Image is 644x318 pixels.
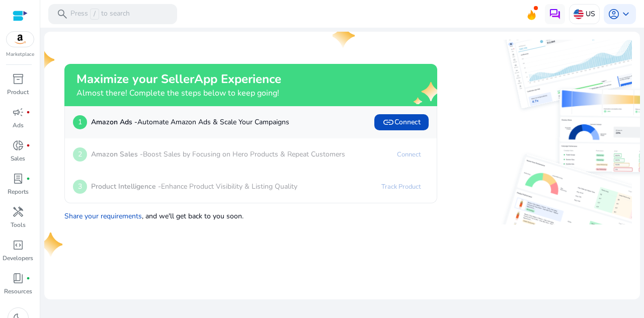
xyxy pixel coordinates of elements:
[12,206,24,218] span: handyman
[56,8,68,20] span: search
[40,232,64,257] img: one-star.svg
[11,220,26,229] p: Tools
[4,287,32,296] p: Resources
[8,187,29,196] p: Reports
[91,149,143,159] b: Amazon Sales -
[26,177,30,181] span: fiber_manual_record
[7,88,29,97] p: Product
[374,114,429,130] button: linkConnect
[26,110,30,114] span: fiber_manual_record
[333,24,357,48] img: one-star.svg
[91,117,137,127] b: Amazon Ads -
[32,48,56,72] img: one-star.svg
[64,207,437,221] p: , and we'll get back to you soon.
[70,9,130,20] p: Press to search
[12,173,24,185] span: lab_profile
[12,73,24,85] span: inventory_2
[6,51,34,58] p: Marketplace
[26,276,30,280] span: fiber_manual_record
[73,180,87,194] p: 3
[12,239,24,251] span: code_blocks
[90,9,99,20] span: /
[13,121,24,130] p: Ads
[12,139,24,151] span: donut_small
[608,8,620,20] span: account_circle
[373,179,429,195] a: Track Product
[12,272,24,284] span: book_4
[382,116,421,128] span: Connect
[76,72,281,87] h2: Maximize your SellerApp Experience
[91,181,297,192] p: Enhance Product Visibility & Listing Quality
[73,115,87,129] p: 1
[91,149,345,160] p: Boost Sales by Focusing on Hero Products & Repeat Customers
[91,117,289,127] p: Automate Amazon Ads & Scale Your Campaigns
[620,8,632,20] span: keyboard_arrow_down
[76,89,281,98] h4: Almost there! Complete the steps below to keep going!
[73,147,87,162] p: 2
[3,254,33,263] p: Developers
[64,211,142,221] a: Share your requirements
[11,154,25,163] p: Sales
[574,9,584,19] img: us.svg
[26,143,30,147] span: fiber_manual_record
[382,116,394,128] span: link
[7,32,34,47] img: amazon.svg
[12,106,24,118] span: campaign
[586,5,595,23] p: US
[389,146,429,163] a: Connect
[91,182,161,191] b: Product Intelligence -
